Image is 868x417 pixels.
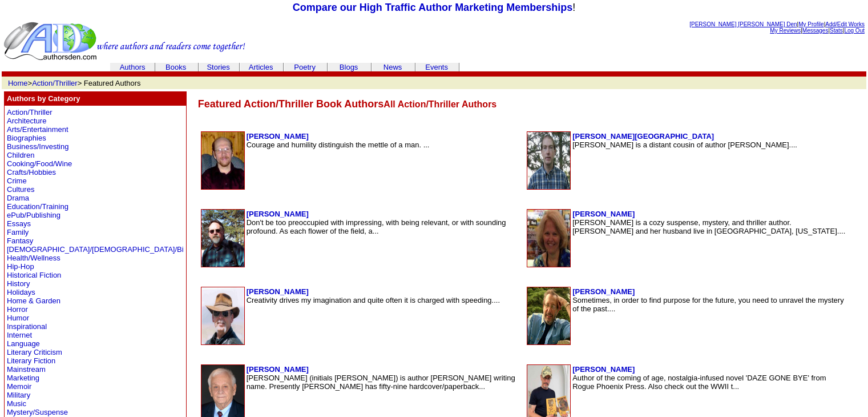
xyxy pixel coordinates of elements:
[340,63,358,71] a: Blogs
[247,132,309,141] a: [PERSON_NAME]
[7,322,47,331] a: Inspirational
[198,67,199,67] img: cleardot.gif
[802,27,829,34] a: Messages
[7,245,184,254] a: [DEMOGRAPHIC_DATA]/[DEMOGRAPHIC_DATA]/Bi
[425,63,448,71] a: Events
[7,331,32,339] a: Internet
[247,365,309,374] a: [PERSON_NAME]
[249,63,273,71] a: Articles
[527,287,570,344] img: 38787.jpg
[7,279,30,288] a: History
[689,21,797,27] a: [PERSON_NAME] [PERSON_NAME] Den
[7,159,72,168] a: Cooking/Food/Wine
[572,218,845,235] font: [PERSON_NAME] is a cozy suspense, mystery, and thriller author. [PERSON_NAME] and her husband liv...
[247,141,430,149] font: Courage and humility distinguish the mettle of a man. ...
[3,21,245,61] img: header_logo2.gif
[247,374,515,391] font: [PERSON_NAME] (initials [PERSON_NAME]) is author [PERSON_NAME] writing name. Presently [PERSON_NA...
[293,2,572,13] a: Compare our High Traffic Author Marketing Memberships
[201,132,244,189] img: 4037.jpg
[7,254,60,262] a: Health/Wellness
[572,141,797,149] font: [PERSON_NAME] is a distant cousin of author [PERSON_NAME]....
[201,210,244,267] img: 38577.jpg
[7,356,55,365] a: Literary Fiction
[247,296,500,304] font: Creativity drives my imagination and quite often it is charged with speeding....
[7,168,56,177] a: Crafts/Hobbies
[199,67,199,67] img: cleardot.gif
[7,408,68,416] a: Mystery/Suspense
[7,348,62,356] a: Literary Criticism
[293,2,575,13] font: !
[7,365,46,374] a: Mainstream
[865,73,865,75] img: cleardot.gif
[7,125,68,134] a: Arts/Entertainment
[689,21,865,34] font: | | | | |
[415,67,415,67] img: cleardot.gif
[572,132,714,141] a: [PERSON_NAME][GEOGRAPHIC_DATA]
[7,219,31,228] a: Essays
[7,305,28,314] a: Horror
[111,67,112,67] img: cleardot.gif
[7,382,31,391] a: Memoir
[383,99,496,109] font: All Action/Thriller Authors
[7,134,46,142] a: Biographies
[7,211,60,219] a: ePub/Publishing
[328,67,328,67] img: cleardot.gif
[247,210,309,218] a: [PERSON_NAME]
[240,67,240,67] img: cleardot.gif
[239,67,240,67] img: cleardot.gif
[247,287,309,296] a: [PERSON_NAME]
[7,94,80,103] b: Authors by Category
[383,98,496,110] a: All Action/Thriller Authors
[7,117,46,125] a: Architecture
[572,374,826,391] font: Author of the coming of age, nostalgia-infused novel 'DAZE GONE BYE' from Rogue Phoenix Press. Al...
[7,194,29,202] a: Drama
[7,142,68,151] a: Business/Investing
[7,185,34,194] a: Cultures
[198,98,384,110] font: Featured Action/Thriller Book Authors
[120,63,146,71] a: Authors
[7,236,33,245] a: Fantasy
[207,63,229,71] a: Stories
[8,79,28,87] a: Home
[7,271,61,279] a: Historical Fiction
[527,132,570,189] img: 226715.jpg
[7,262,34,271] a: Hip-Hop
[7,296,60,305] a: Home & Garden
[7,108,52,117] a: Action/Thriller
[372,67,372,67] img: cleardot.gif
[7,391,30,399] a: Military
[572,296,843,313] font: Sometimes, in order to find purpose for the future, you need to unravel the mystery of the past....
[7,314,29,322] a: Humor
[572,210,635,218] a: [PERSON_NAME]
[7,151,34,159] a: Children
[201,287,244,344] img: 14713.jpg
[572,287,635,296] a: [PERSON_NAME]
[459,67,459,67] img: cleardot.gif
[7,288,35,296] a: Holidays
[7,177,27,185] a: Crime
[415,67,416,67] img: cleardot.gif
[527,210,570,267] img: 187385.jpg
[825,21,865,27] a: Add/Edit Works
[572,365,635,374] a: [PERSON_NAME]
[7,374,39,382] a: Marketing
[7,202,68,211] a: Education/Training
[247,218,506,235] font: Don't be too preoccupied with impressing, with being relevant, or with sounding profound. As each...
[283,67,284,67] img: cleardot.gif
[8,79,141,87] font: > > Featured Authors
[155,67,155,67] img: cleardot.gif
[294,63,316,71] a: Poetry
[830,27,843,34] a: Stats
[7,228,29,236] a: Family
[32,79,77,87] a: Action/Thriller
